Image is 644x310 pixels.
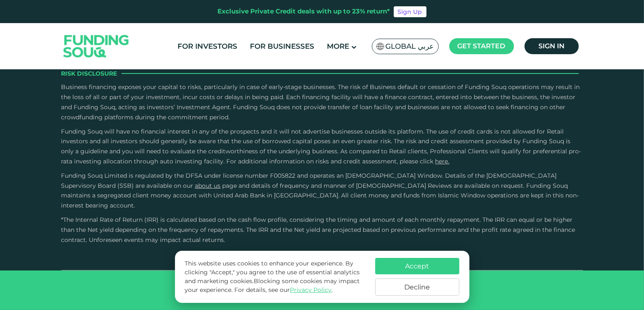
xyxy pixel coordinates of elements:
p: This website uses cookies to enhance your experience. By clicking "Accept," you agree to the use ... [185,259,366,294]
span: Global عربي [386,42,434,51]
span: For details, see our . [234,286,333,294]
a: Sign in [525,38,579,54]
span: Blocking some cookies may impact your experience. [185,277,360,294]
a: here. [435,158,450,165]
a: About Us [195,182,221,189]
img: SA Flag [376,43,384,50]
span: Funding Souq Limited is regulated by the DFSA under license number F005822 and operates an [DEMOG... [61,172,557,189]
a: Privacy Policy [290,286,331,294]
a: For Investors [175,39,239,53]
span: and details of frequency and manner of [DEMOGRAPHIC_DATA] Reviews are available on request. Fundi... [61,182,579,210]
span: Get started [458,42,506,50]
span: Sign in [538,42,564,50]
p: *The Internal Rate of Return (IRR) is calculated based on the cash flow profile, considering the ... [61,215,583,245]
button: Decline [375,278,459,296]
div: Exclusive Private Credit deals with up to 23% return* [218,7,390,16]
span: Risk Disclosure [61,69,117,78]
span: More [327,42,349,50]
img: Logo [55,25,138,68]
a: For Businesses [248,39,316,53]
p: Business financing exposes your capital to risks, particularly in case of early-stage businesses.... [61,82,583,122]
span: Funding Souq will have no financial interest in any of the prospects and it will not advertise bu... [61,128,581,165]
span: page [223,182,237,189]
a: Sign Up [394,6,427,17]
button: Accept [375,258,459,274]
